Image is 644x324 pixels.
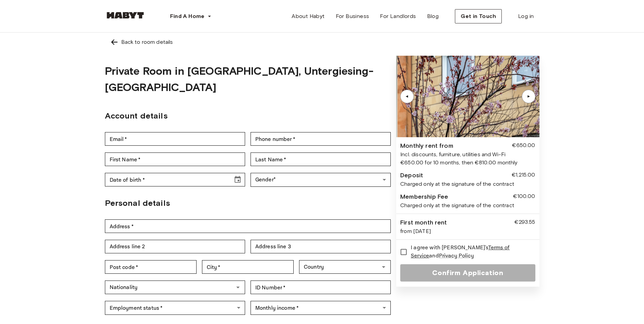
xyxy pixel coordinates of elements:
div: Incl. discounts, furniture, utilities and Wi-Fi [400,150,535,159]
span: Get in Touch [461,12,496,20]
a: About Habyt [286,10,330,23]
div: Deposit [400,171,423,180]
span: For Landlords [380,12,416,20]
div: ▲ [404,94,410,98]
h2: Personal details [105,197,391,209]
div: First month rent [400,218,447,227]
button: Find A Home [165,10,217,23]
span: Find A Home [170,12,205,20]
div: Membership Fee [400,192,448,201]
div: ▲ [525,94,532,98]
span: Log in [518,12,534,20]
a: Privacy Policy [439,252,474,259]
img: Image of the room [397,56,540,137]
button: Open [233,283,243,292]
span: I agree with [PERSON_NAME]'s and [411,244,530,260]
h1: Private Room in [GEOGRAPHIC_DATA], Untergiesing-[GEOGRAPHIC_DATA] [105,63,391,95]
a: Log in [513,10,539,23]
div: €100.00 [513,192,535,201]
button: Choose date [231,173,244,186]
a: For Landlords [374,10,421,23]
div: €650.00 [512,141,535,150]
button: Open [379,262,388,272]
span: About Habyt [292,12,325,20]
img: Habyt [105,12,146,19]
div: Charged only at the signature of the contract [400,201,535,210]
div: €293.55 [514,218,535,227]
h2: Account details [105,110,391,122]
a: Left pointing arrowBack to room details [105,33,539,52]
span: Blog [427,12,439,20]
button: Get in Touch [455,9,502,23]
span: For Business [336,12,369,20]
a: Blog [422,10,444,23]
div: €1,215.00 [512,171,535,180]
div: Back to room details [121,38,173,46]
a: For Business [330,10,375,23]
div: €650.00 for 10 months, then €810.00 monthly [400,159,535,167]
img: Left pointing arrow [110,38,118,46]
div: Charged only at the signature of the contract [400,180,535,188]
div: from [DATE] [400,227,535,235]
div: Monthly rent from [400,141,453,150]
